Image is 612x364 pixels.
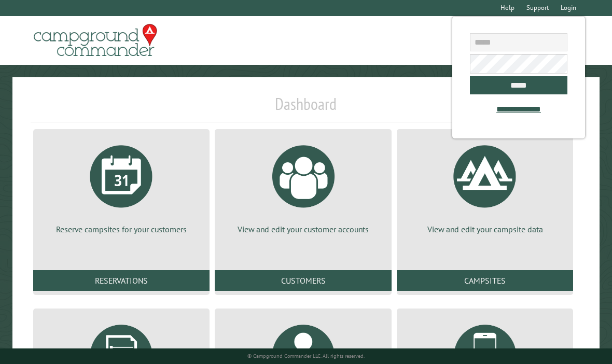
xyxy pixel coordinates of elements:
[31,20,160,61] img: Campground Commander
[247,353,365,359] small: © Campground Commander LLC. All rights reserved.
[31,94,581,122] h1: Dashboard
[397,270,573,291] a: Campsites
[409,223,561,235] p: View and edit your campsite data
[33,270,210,291] a: Reservations
[215,270,391,291] a: Customers
[227,223,379,235] p: View and edit your customer accounts
[46,137,197,235] a: Reserve campsites for your customers
[409,137,561,235] a: View and edit your campsite data
[227,137,379,235] a: View and edit your customer accounts
[46,223,197,235] p: Reserve campsites for your customers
